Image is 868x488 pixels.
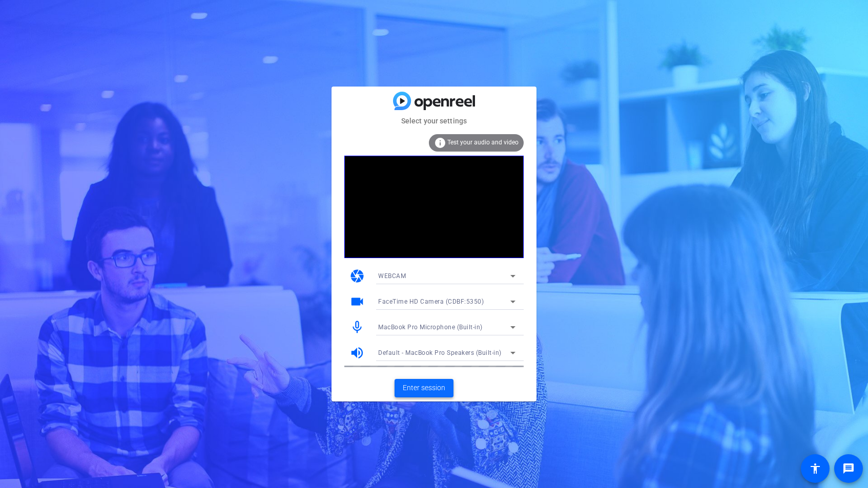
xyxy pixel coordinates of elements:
button: Enter session [395,379,453,397]
span: FaceTime HD Camera (CDBF:5350) [378,298,484,305]
mat-icon: videocam [349,294,365,309]
mat-icon: info [434,137,446,149]
span: MacBook Pro Microphone (Built-in) [378,324,483,331]
img: blue-gradient.svg [393,92,475,110]
mat-icon: mic_none [349,320,365,335]
span: Default - MacBook Pro Speakers (Built-in) [378,349,502,356]
mat-icon: message [842,462,855,475]
mat-card-subtitle: Select your settings [332,115,536,126]
mat-icon: volume_up [349,345,365,360]
span: WEBCAM [378,272,406,280]
span: Test your audio and video [447,139,519,146]
mat-icon: accessibility [809,462,821,475]
mat-icon: camera [349,268,365,284]
span: Enter session [403,383,445,393]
